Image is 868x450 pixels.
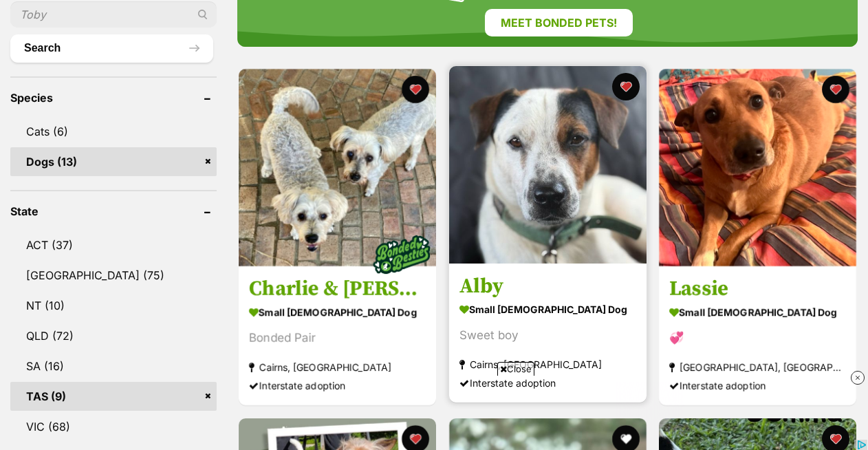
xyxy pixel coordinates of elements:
h3: Charlie & [PERSON_NAME] [249,276,426,302]
a: QLD (72) [10,321,217,350]
header: Species [10,92,217,104]
strong: [GEOGRAPHIC_DATA], [GEOGRAPHIC_DATA] [669,358,846,376]
strong: Cairns, [GEOGRAPHIC_DATA] [249,358,426,376]
strong: small [DEMOGRAPHIC_DATA] Dog [669,302,846,322]
div: Sweet boy [459,326,636,345]
a: Meet bonded pets! [485,9,633,36]
input: Toby [10,1,217,28]
img: bonded besties [367,220,436,289]
a: SA (16) [10,352,217,381]
header: State [10,205,217,217]
a: Dogs (13) [10,147,217,176]
a: Alby small [DEMOGRAPHIC_DATA] Dog Sweet boy Cairns, [GEOGRAPHIC_DATA] Interstate adoption [449,263,647,403]
button: favourite [611,73,639,100]
h3: Lassie [669,276,846,302]
a: ACT (37) [10,231,217,259]
a: NT (10) [10,291,217,320]
strong: small [DEMOGRAPHIC_DATA] Dog [459,299,636,319]
strong: small [DEMOGRAPHIC_DATA] Dog [249,302,426,322]
h3: Alby [459,273,636,299]
button: Search [10,34,213,62]
button: favourite [402,76,429,103]
div: 💞 [669,329,846,347]
img: Lassie - Mixed Dog [659,69,856,266]
span: Close [497,362,534,376]
a: Cats (6) [10,117,217,146]
strong: Cairns, [GEOGRAPHIC_DATA] [459,355,636,374]
img: Alby - Jack Russell Terrier Dog [449,66,647,264]
div: Bonded Pair [249,329,426,347]
a: Charlie & [PERSON_NAME] small [DEMOGRAPHIC_DATA] Dog Bonded Pair Cairns, [GEOGRAPHIC_DATA] Inters... [239,266,436,405]
a: Lassie small [DEMOGRAPHIC_DATA] Dog 💞 [GEOGRAPHIC_DATA], [GEOGRAPHIC_DATA] Interstate adoption [659,266,856,405]
button: favourite [822,76,849,103]
img: close_rtb.svg [851,371,865,385]
img: Charlie & Isa - Maltese Dog [239,69,436,266]
a: [GEOGRAPHIC_DATA] (75) [10,261,217,290]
